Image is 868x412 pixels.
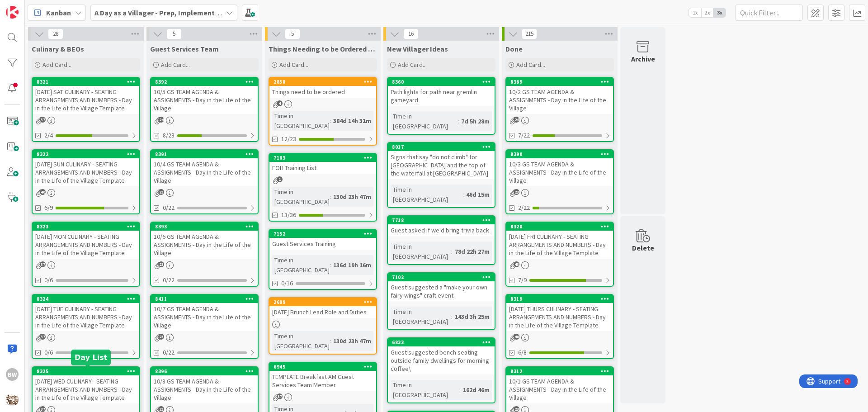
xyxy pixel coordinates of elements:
[269,298,376,318] div: 2689[DATE] Brunch Lead Role and Duties
[388,338,495,374] div: 6833Guest suggested bench seating outside family dwellings for morning coffee\
[459,116,492,126] div: 7d 5h 28m
[272,187,330,207] div: Time in [GEOGRAPHIC_DATA]
[277,100,283,106] span: 4
[277,176,283,182] span: 1
[458,116,459,126] span: :
[506,78,613,114] div: 838910/2 GS TEAM AGENDA & ASSIGNMENTS - Day in the Life of the Village
[161,61,190,69] span: Add Card...
[453,246,492,256] div: 78d 22h 27m
[388,273,495,301] div: 7102Guest suggested a "make your own fairy wings" craft event
[269,238,376,250] div: Guest Services Training
[506,150,613,158] div: 8390
[48,28,63,39] span: 28
[514,334,519,340] span: 40
[285,28,300,39] span: 5
[6,393,19,406] img: avatar
[274,364,376,370] div: 6945
[163,131,175,140] span: 8/23
[151,86,258,114] div: 10/5 GS TEAM AGENDA & ASSIGNMENTS - Day in the Life of the Village
[506,295,613,331] div: 8319[DATE] THURS CULINARY - SEATING ARRANGEMENTS AND NUMBERS - Day in the Life of the Village Tem...
[44,131,53,140] span: 2/4
[514,189,519,195] span: 23
[274,155,376,161] div: 7103
[40,189,46,195] span: 40
[274,231,376,237] div: 7152
[272,111,330,131] div: Time in [GEOGRAPHIC_DATA]
[32,44,84,53] span: Culinary & BEOs
[33,367,139,375] div: 8325
[274,299,376,305] div: 2689
[388,143,495,179] div: 8017Signs that say "do not climb" for [GEOGRAPHIC_DATA] and the top of the waterfall at [GEOGRAPH...
[269,78,376,98] div: 2858Things need to be ordered
[461,385,492,395] div: 162d 46m
[151,78,258,114] div: 839210/5 GS TEAM AGENDA & ASSIGNMENTS - Day in the Life of the Village
[330,116,331,126] span: :
[151,223,258,259] div: 839310/6 GS TEAM AGENDA & ASSIGNMENTS - Day in the Life of the Village
[151,375,258,403] div: 10/8 GS TEAM AGENDA & ASSIGNMENTS - Day in the Life of the Village
[269,371,376,391] div: TEMPLATE Breakfast AM Guest Services Team Member
[453,312,492,322] div: 143d 3h 25m
[269,306,376,318] div: [DATE] Brunch Lead Role and Duties
[33,223,139,259] div: 8323[DATE] MON CULINARY - SEATING ARRANGEMENTS AND NUMBERS - Day in the Life of the Village Template
[398,61,427,69] span: Add Card...
[33,86,139,114] div: [DATE] SAT CULINARY - SEATING ARRANGEMENTS AND NUMBERS - Day in the Life of the Village Template
[151,150,258,186] div: 839110/4 GS TEAM AGENDA & ASSIGNMENTS - Day in the Life of the Village
[713,8,726,17] span: 3x
[33,158,139,186] div: [DATE] SUN CULINARY - SEATING ARRANGEMENTS AND NUMBERS - Day in the Life of the Village Template
[33,375,139,403] div: [DATE] WED CULINARY - SEATING ARRANGEMENTS AND NUMBERS - Day in the Life of the Village Template
[151,150,258,158] div: 8391
[37,223,139,230] div: 8323
[506,223,613,259] div: 8320[DATE] FRI CULINARY - SEATING ARRANGEMENTS AND NUMBERS - Day in the Life of the Village Template
[272,331,330,351] div: Time in [GEOGRAPHIC_DATA]
[388,273,495,281] div: 7102
[689,8,701,17] span: 1x
[33,78,139,86] div: 8321
[510,223,613,230] div: 8320
[462,189,464,199] span: :
[506,367,613,403] div: 831210/1 GS TEAM AGENDA & ASSIGNMENTS - Day in the Life of the Village
[632,242,654,253] div: Delete
[510,296,613,302] div: 8319
[331,192,373,202] div: 130d 23h 47m
[701,8,713,17] span: 2x
[42,61,71,69] span: Add Card...
[37,151,139,157] div: 8322
[331,260,373,270] div: 136d 19h 16m
[37,296,139,302] div: 8324
[269,230,376,250] div: 7152Guest Services Training
[44,275,53,285] span: 0/6
[506,86,613,114] div: 10/2 GS TEAM AGENDA & ASSIGNMENTS - Day in the Life of the Village
[46,7,71,18] span: Kanban
[459,385,461,395] span: :
[33,295,139,303] div: 8324
[40,334,46,340] span: 37
[391,242,451,261] div: Time in [GEOGRAPHIC_DATA]
[269,154,376,174] div: 7103FOH Training List
[151,158,258,186] div: 10/4 GS TEAM AGENDA & ASSIGNMENTS - Day in the Life of the Village
[388,151,495,179] div: Signs that say "do not climb" for [GEOGRAPHIC_DATA] and the top of the waterfall at [GEOGRAPHIC_D...
[151,78,258,86] div: 8392
[506,367,613,375] div: 8312
[392,274,495,280] div: 7102
[518,348,527,357] span: 6/8
[391,185,462,204] div: Time in [GEOGRAPHIC_DATA]
[735,5,803,21] input: Quick Filter...
[269,78,376,86] div: 2858
[269,363,376,371] div: 6945
[33,231,139,259] div: [DATE] MON CULINARY - SEATING ARRANGEMENTS AND NUMBERS - Day in the Life of the Village Template
[151,295,258,331] div: 841110/7 GS TEAM AGENDA & ASSIGNMENTS - Day in the Life of the Village
[518,203,530,213] span: 2/22
[274,79,376,85] div: 2858
[269,162,376,174] div: FOH Training List
[279,61,308,69] span: Add Card...
[6,368,19,381] div: BW
[506,295,613,303] div: 8319
[33,150,139,186] div: 8322[DATE] SUN CULINARY - SEATING ARRANGEMENTS AND NUMBERS - Day in the Life of the Village Template
[151,231,258,259] div: 10/6 GS TEAM AGENDA & ASSIGNMENTS - Day in the Life of the Village
[40,406,46,412] span: 37
[391,307,451,327] div: Time in [GEOGRAPHIC_DATA]
[391,380,459,400] div: Time in [GEOGRAPHIC_DATA]
[151,295,258,303] div: 8411
[522,28,537,39] span: 215
[158,334,164,340] span: 23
